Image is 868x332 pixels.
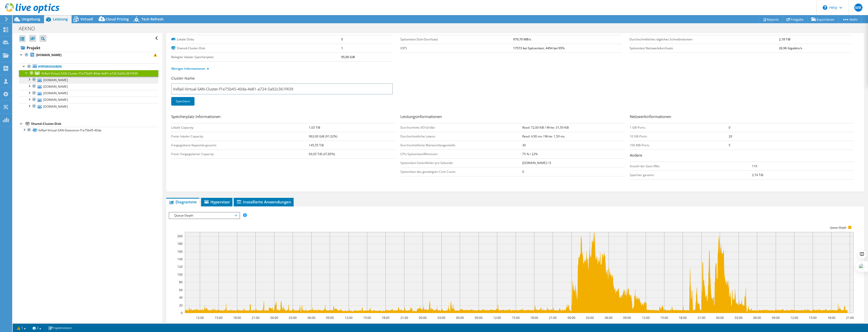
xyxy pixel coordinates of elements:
[630,141,729,150] td: 100 MB-Ports:
[513,46,565,50] b: 17573 bei Spitzenlast, 4454 bei 95%
[341,55,355,59] b: 95,00 GiB
[326,316,334,320] text: 09:00
[309,152,335,156] b: 69,65 TiB (47,85%)
[307,316,315,320] text: 06:00
[45,325,75,331] a: Projektnotizen
[169,199,197,204] span: Diagramme
[19,83,158,90] a: [DOMAIN_NAME]
[400,132,522,141] td: Durchschnittliche Latenz:
[309,134,337,138] b: 963,00 GiB (91,02%)
[623,316,631,320] text: 09:00
[567,316,575,320] text: 00:00
[807,15,838,23] a: Exportieren
[19,77,158,83] a: [DOMAIN_NAME]
[179,303,183,307] text: 20
[177,257,183,261] text: 140
[679,316,686,320] text: 18:00
[16,26,43,31] h1: AEKNO
[630,152,854,159] h3: Andere
[80,17,93,21] span: Virtuell
[400,114,624,121] h3: Leistungsinformationen
[827,316,835,320] text: 18:00
[400,46,513,51] label: IOPS
[400,167,522,176] td: Spitzenlast des gesättigten Core Count:
[36,53,61,57] b: [DOMAIN_NAME]
[341,46,343,50] b: 1
[734,316,742,320] text: 03:00
[309,125,320,130] b: 1,03 TiB
[179,288,183,292] text: 60
[289,316,296,320] text: 03:00
[344,316,352,320] text: 12:00
[729,125,730,130] b: 0
[753,316,761,320] text: 06:00
[177,242,183,246] text: 180
[171,76,195,81] label: Cluster-Name
[214,316,222,320] text: 15:00
[171,55,341,60] label: Belegter lokaler Speicherplatz
[513,37,531,41] b: 979,70 MB/s
[29,325,45,331] a: 2
[270,316,278,320] text: 00:00
[400,316,408,320] text: 21:00
[171,37,341,42] label: Lokale Disks
[630,46,779,51] label: Spitzenlast Netzwerkdurchsatz
[630,162,752,171] td: Anzahl der Gast-VMs:
[493,316,501,320] text: 12:00
[779,37,790,41] b: 2,18 TiB
[456,316,464,320] text: 06:00
[697,316,705,320] text: 21:00
[181,311,183,315] text: 0
[522,152,538,156] b: 75 % / 22%
[141,17,164,21] span: Tech Refresh
[381,316,389,320] text: 18:00
[171,114,395,121] h3: Speicherplatz Informationen
[630,114,854,121] h3: Netzwerkinformationen
[179,295,183,300] text: 40
[830,226,846,229] text: Queue-Depth
[630,123,729,132] td: 1 GB-Ports:
[53,17,68,21] span: Leistung
[437,316,445,320] text: 03:00
[630,171,752,179] td: Speicher gesamt:
[31,121,158,127] div: Shared-Cluster-Disk
[309,143,324,147] b: 145,55 TiB
[400,150,522,158] td: CPU-Spitzenlast/Minimum:
[177,234,183,238] text: 200
[522,170,524,174] b: 0
[171,141,309,150] td: Freigegebene Kapazität gesamt:
[177,272,183,277] text: 100
[772,316,779,320] text: 09:00
[522,134,565,138] b: Read: 4,90 ms / Write: 1,59 ms
[171,97,194,106] a: Speichern
[196,316,204,320] text: 12:00
[522,143,526,147] b: 30
[400,123,522,132] td: Durchschnitts I/O-Größe:
[530,316,538,320] text: 18:00
[522,161,551,165] b: [DOMAIN_NAME] / 0
[21,17,40,21] span: Umgebung
[604,316,612,320] text: 06:00
[177,265,183,269] text: 120
[233,316,241,320] text: 18:00
[752,164,757,168] b: 119
[204,199,230,204] span: Hypervisor
[172,212,237,219] span: Queue-Depth
[19,103,158,110] a: [DOMAIN_NAME]
[522,125,569,130] b: Read: 72,00 KiB / Write: 31,59 KiB
[630,37,779,42] label: Durchschnittliches tägliches Schreibvolumen
[236,199,291,204] span: Installierte Anwendungen
[19,70,158,77] a: VxRail-Virtual-SAN-Cluster-f1e75b45-40da-4e81-a724-5a92c361f439
[171,46,341,51] label: Shared-Cluster-Disk
[758,15,783,23] a: Reports
[846,316,854,320] text: 21:00
[19,97,158,103] a: [DOMAIN_NAME]
[419,316,426,320] text: 00:00
[341,37,343,41] b: 5
[171,150,309,158] td: Freier freigegebener Capacity:
[783,15,808,23] a: Freigabe
[790,316,798,320] text: 12:00
[19,63,158,70] a: Hypervisoren
[823,5,827,10] svg: \n
[400,158,522,167] td: Spitzenlast-Seitenfehler pro Sekunde:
